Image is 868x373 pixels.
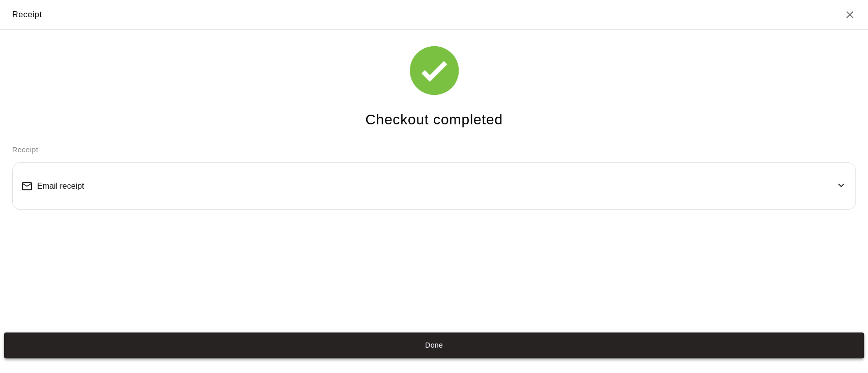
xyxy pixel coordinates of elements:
[12,145,856,155] p: Receipt
[37,182,84,191] span: Email receipt
[365,111,502,129] h4: Checkout completed
[12,8,42,21] div: Receipt
[4,332,864,358] button: Done
[844,9,856,21] button: Close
